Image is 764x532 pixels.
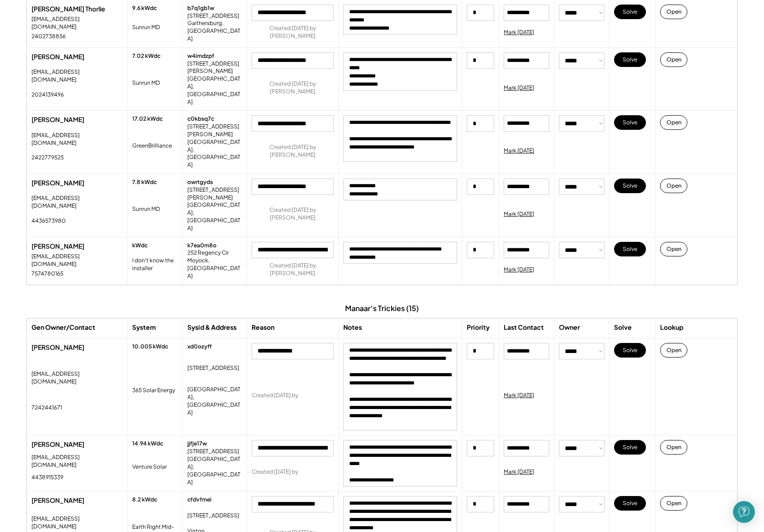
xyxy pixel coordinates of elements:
div: [EMAIL_ADDRESS][DOMAIN_NAME] [31,132,123,147]
div: Created [DATE] by [PERSON_NAME] [252,143,334,159]
button: Solve [614,5,646,19]
div: Created [DATE] by [PERSON_NAME] [252,262,334,277]
div: [EMAIL_ADDRESS][DOMAIN_NAME] [31,370,123,386]
div: [EMAIL_ADDRESS][DOMAIN_NAME] [31,454,123,469]
div: [STREET_ADDRESS][PERSON_NAME] [187,60,242,76]
div: Mark [DATE] [504,266,534,274]
div: Mark [DATE] [504,29,534,36]
div: Mark [DATE] [504,468,534,476]
div: Sysid & Address [187,323,237,332]
div: [EMAIL_ADDRESS][DOMAIN_NAME] [31,515,123,531]
div: Created [DATE] by [252,468,298,476]
button: Solve [614,179,646,193]
div: Sunrun MD [132,79,160,87]
div: cfdvfmei [187,496,212,504]
div: Created [DATE] by [252,392,298,399]
div: Mark [DATE] [504,84,534,92]
div: 365 Solar Energy [132,387,175,394]
div: 9.6 kWdc [132,5,157,12]
button: Open [660,343,687,358]
div: [GEOGRAPHIC_DATA], [GEOGRAPHIC_DATA] [187,138,242,169]
div: 252 Regency Cir [187,249,237,257]
div: 7574780165 [31,270,63,278]
div: [EMAIL_ADDRESS][DOMAIN_NAME] [31,194,123,210]
div: 4436573980 [31,217,66,225]
button: Open [660,115,687,130]
div: Reason [252,323,274,332]
div: Priority [467,323,490,332]
button: Solve [614,440,646,455]
div: I don't know the installer [132,257,178,272]
div: 7242441671 [31,404,62,412]
div: Gen Owner/Contact [31,323,95,332]
div: [STREET_ADDRESS] [187,12,239,20]
div: Owner [559,323,580,332]
div: owrtgyds [187,179,213,186]
div: 17.02 kWdc [132,115,163,123]
div: [PERSON_NAME] [31,52,123,61]
div: Open Intercom Messenger [733,501,755,523]
div: 14.94 kWdc [132,440,163,448]
div: [PERSON_NAME] [31,242,123,251]
button: Solve [614,115,646,130]
button: Solve [614,343,646,358]
div: 10.005 kWdc [132,343,168,351]
div: Notes [343,323,362,332]
div: Mark [DATE] [504,392,534,399]
div: 2422779525 [31,154,64,162]
button: Solve [614,242,646,256]
div: Created [DATE] by [PERSON_NAME] [252,80,334,96]
div: Moyock, [GEOGRAPHIC_DATA] [187,257,242,280]
div: [STREET_ADDRESS] [187,364,239,372]
div: 2402738856 [31,33,66,41]
div: 4438915339 [31,474,63,481]
button: Open [660,242,687,256]
div: jjfje17w [187,440,207,448]
button: Open [660,179,687,193]
div: [GEOGRAPHIC_DATA], [GEOGRAPHIC_DATA] [187,201,242,232]
div: [PERSON_NAME] [31,440,123,449]
div: [STREET_ADDRESS] [187,512,239,520]
div: [STREET_ADDRESS][PERSON_NAME] [187,123,242,138]
div: 2024139496 [31,91,64,99]
div: [STREET_ADDRESS] [187,448,239,455]
div: kWdc [132,242,148,250]
div: 7.8 kWdc [132,179,157,186]
div: w4imdzpf [187,52,214,60]
div: b7q1gb1w [187,5,214,12]
button: Open [660,496,687,511]
div: [STREET_ADDRESS][PERSON_NAME] [187,186,242,202]
div: GreenBrilliance [132,142,172,150]
div: [PERSON_NAME] [31,115,123,124]
div: xd0ozyff [187,343,212,351]
button: Open [660,5,687,19]
div: Sunrun MD [132,205,160,213]
button: Open [660,440,687,455]
div: [GEOGRAPHIC_DATA], [GEOGRAPHIC_DATA] [187,75,242,106]
div: k7ea0m8o [187,242,217,250]
div: 8.2 kWdc [132,496,157,504]
div: Gaithersburg, [GEOGRAPHIC_DATA] [187,20,242,42]
div: Mark [DATE] [504,147,534,155]
div: Created [DATE] by [PERSON_NAME] [252,25,334,40]
div: Created [DATE] by [PERSON_NAME] [252,206,334,222]
div: c0kbsq7c [187,115,214,123]
div: Venture Solar [132,463,167,471]
div: Sunrun MD [132,24,160,31]
div: Solve [614,323,632,332]
div: Lookup [660,323,683,332]
div: [EMAIL_ADDRESS][DOMAIN_NAME] [31,68,123,84]
button: Solve [614,52,646,67]
button: Solve [614,496,646,511]
button: Open [660,52,687,67]
div: [PERSON_NAME] [31,496,123,505]
div: [EMAIL_ADDRESS][DOMAIN_NAME] [31,15,123,31]
div: Manaar's Trickies (15) [345,303,419,313]
div: [PERSON_NAME] [31,179,123,188]
div: System [132,323,156,332]
div: [GEOGRAPHIC_DATA], [GEOGRAPHIC_DATA] [187,455,242,486]
div: 7.02 kWdc [132,52,160,60]
div: [EMAIL_ADDRESS][DOMAIN_NAME] [31,253,123,268]
div: [PERSON_NAME] [31,343,123,352]
div: [PERSON_NAME] Thorlie [31,5,123,14]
